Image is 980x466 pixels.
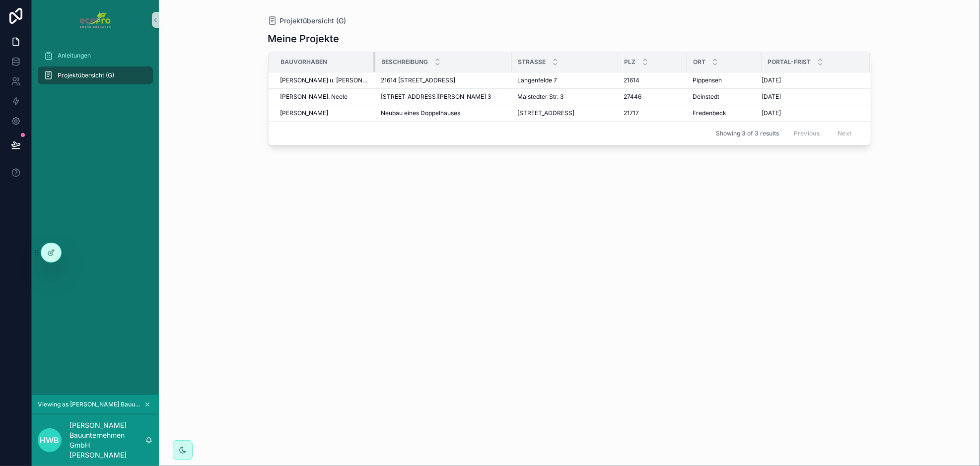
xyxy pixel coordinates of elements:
span: Strasse [518,58,546,66]
a: 21614 [STREET_ADDRESS] [381,76,506,84]
span: [PERSON_NAME] [280,109,329,117]
span: [STREET_ADDRESS] [518,109,575,117]
a: Pippensen [693,76,756,84]
span: Showing 3 of 3 results [716,130,779,137]
a: 27446 [624,93,681,101]
span: 21717 [624,109,639,117]
a: [STREET_ADDRESS][PERSON_NAME] 3 [381,93,506,101]
a: [PERSON_NAME] u. [PERSON_NAME] [280,76,369,84]
span: Viewing as [PERSON_NAME] Bauunternehmen GmbH [38,400,142,408]
a: Projektübersicht (G) [268,16,347,26]
span: Malstedter Str. 3 [518,93,564,101]
a: Projektübersicht (G) [38,67,153,84]
span: Langenfelde 7 [518,76,558,84]
span: Plz [625,58,636,66]
a: 21614 [624,76,681,84]
span: Pippensen [693,76,722,84]
span: Portal-Frist [768,58,811,66]
a: 21717 [624,109,681,117]
a: Malstedter Str. 3 [518,93,612,101]
span: Fredenbeck [693,109,727,117]
a: [DATE] [762,109,858,117]
a: Neubau eines Doppelhauses [381,109,506,117]
span: Projektübersicht (G) [58,71,114,79]
h1: Meine Projekte [268,32,340,46]
a: [DATE] [762,93,858,101]
span: Anleitungen [58,52,91,60]
span: HWB [40,434,60,446]
span: Deinstedt [693,93,720,101]
a: [STREET_ADDRESS] [518,109,612,117]
a: [PERSON_NAME] [280,109,369,117]
span: Neubau eines Doppelhauses [381,109,461,117]
a: [PERSON_NAME]. Neele [280,93,369,101]
span: [DATE] [762,93,781,101]
span: Projektübersicht (G) [280,16,347,26]
span: [DATE] [762,76,781,84]
a: Langenfelde 7 [518,76,612,84]
a: Anleitungen [38,47,153,65]
a: [DATE] [762,76,858,84]
span: [PERSON_NAME]. Neele [280,93,348,101]
span: [DATE] [762,109,781,117]
span: [STREET_ADDRESS][PERSON_NAME] 3 [381,93,491,101]
span: 27446 [624,93,642,101]
p: [PERSON_NAME] Bauunternehmen GmbH [PERSON_NAME] [70,420,145,460]
span: 21614 [STREET_ADDRESS] [381,76,456,84]
span: Ort [694,58,706,66]
span: Bauvorhaben [281,58,328,66]
a: Deinstedt [693,93,756,101]
div: scrollable content [32,40,159,97]
a: Fredenbeck [693,109,756,117]
img: App logo [80,12,110,28]
span: Beschreibung [382,58,428,66]
span: 21614 [624,76,640,84]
